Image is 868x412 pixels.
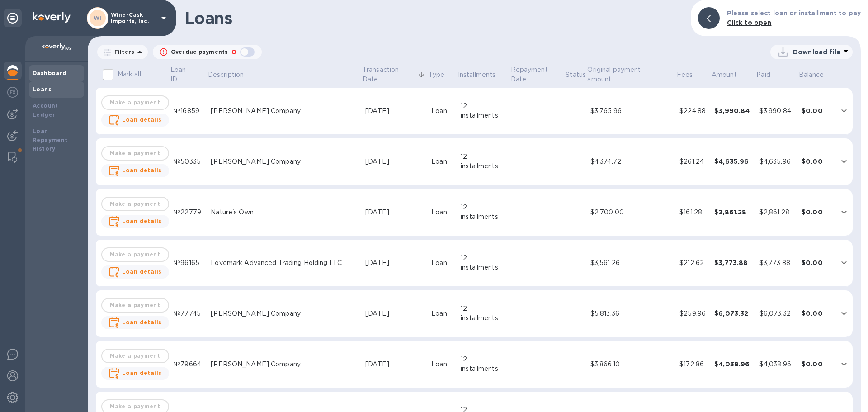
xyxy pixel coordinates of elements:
[590,157,672,166] div: $4,374.72
[714,309,752,318] div: $6,073.32
[461,152,506,171] div: 12 installments
[211,309,358,318] div: [PERSON_NAME] Company
[802,360,833,369] div: $0.00
[173,258,203,268] div: №96165
[677,70,705,80] span: Fees
[94,14,102,21] b: WI
[587,65,675,84] span: Original payment amount
[173,106,203,116] div: №16859
[837,155,851,168] button: expand row
[511,65,564,84] p: Repayment Date
[101,114,169,127] button: Loan details
[33,128,68,152] b: Loan Repayment History
[173,360,203,369] div: №79664
[759,106,794,116] div: $3,990.84
[365,258,424,268] div: [DATE]
[208,70,255,80] span: Description
[799,70,824,80] p: Balance
[211,208,358,217] div: Nature's Own
[211,157,358,166] div: [PERSON_NAME] Company
[122,369,162,376] b: Loan details
[727,19,772,26] b: Click to open
[208,70,244,80] p: Description
[461,253,506,272] div: 12 installments
[714,258,752,267] div: $3,773.88
[679,208,707,217] div: $161.28
[793,47,840,57] p: Download file
[802,208,833,217] div: $0.00
[458,70,508,80] span: Installments
[590,360,672,369] div: $3,866.10
[431,106,453,116] div: Loan
[111,12,156,24] p: Wine-Cask Imports, Inc.
[431,157,453,166] div: Loan
[365,157,424,166] div: [DATE]
[837,307,851,320] button: expand row
[712,70,737,80] p: Amount
[714,208,752,217] div: $2,861.28
[679,309,707,318] div: $259.96
[173,208,203,217] div: №22779
[714,157,752,166] div: $4,635.96
[431,360,453,369] div: Loan
[101,367,169,380] button: Loan details
[727,9,861,17] b: Please select loan or installment to pay
[7,87,18,98] img: Foreign exchange
[587,65,663,84] p: Original payment amount
[461,304,506,323] div: 12 installments
[759,208,794,217] div: $2,861.28
[679,157,707,166] div: $261.24
[679,106,707,116] div: $224.88
[679,360,707,369] div: $172.86
[677,70,693,80] p: Fees
[566,70,586,80] p: Status
[365,309,424,318] div: [DATE]
[590,309,672,318] div: $5,813.36
[802,309,833,318] div: $0.00
[590,258,672,268] div: $3,561.26
[122,167,162,174] b: Loan details
[33,86,52,93] b: Loans
[211,360,358,369] div: [PERSON_NAME] Company
[118,70,141,79] p: Mark all
[712,70,749,80] span: Amount
[590,208,672,217] div: $2,700.00
[431,309,453,318] div: Loan
[211,258,358,268] div: Lovemark Advanced Trading Holding LLC
[461,203,506,222] div: 12 installments
[101,316,169,329] button: Loan details
[759,309,794,318] div: $6,073.32
[173,157,203,166] div: №50335
[363,65,415,84] p: Transaction Date
[184,9,684,28] h1: Loans
[802,106,833,115] div: $0.00
[173,309,203,318] div: №77745
[4,9,22,27] div: Unpin categories
[33,70,67,76] b: Dashboard
[461,101,506,120] div: 12 installments
[231,47,236,57] p: 0
[170,65,207,84] span: Loan ID
[122,116,162,123] b: Loan details
[33,102,58,118] b: Account Ledger
[837,205,851,219] button: expand row
[756,70,770,80] p: Paid
[837,357,851,371] button: expand row
[837,104,851,118] button: expand row
[679,258,707,268] div: $212.62
[802,258,833,267] div: $0.00
[33,12,71,23] img: Logo
[211,106,358,116] div: [PERSON_NAME] Company
[363,65,427,84] span: Transaction Date
[101,164,169,177] button: Loan details
[590,106,672,116] div: $3,765.96
[171,48,228,56] p: Overdue payments
[101,215,169,228] button: Loan details
[153,45,262,59] button: Overdue payments0
[461,355,506,374] div: 12 installments
[122,218,162,224] b: Loan details
[802,157,833,166] div: $0.00
[431,208,453,217] div: Loan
